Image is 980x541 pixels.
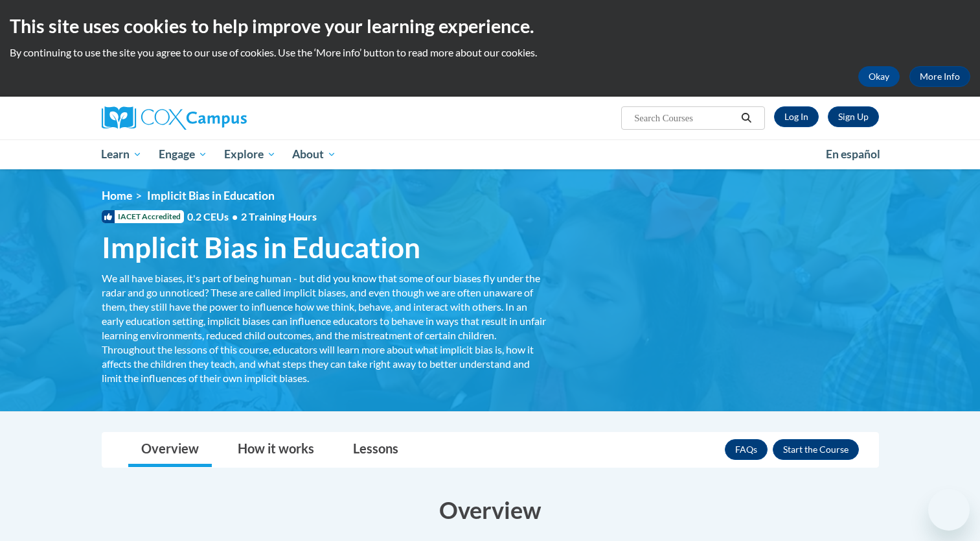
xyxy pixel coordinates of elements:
h3: Overview [102,494,879,526]
a: En español [817,141,889,168]
span: • [232,210,238,222]
a: Overview [128,433,212,467]
span: Implicit Bias in Education [147,189,275,202]
span: IACET Accredited [102,210,184,223]
a: Engage [150,139,216,169]
span: Engage [159,147,207,162]
iframe: Button to launch messaging window [928,489,970,531]
a: Log In [774,106,819,127]
span: About [292,147,336,162]
a: Cox Campus [102,106,348,130]
div: We all have biases, it's part of being human - but did you know that some of our biases fly under... [102,271,549,385]
a: More Info [909,66,970,87]
span: Implicit Bias in Education [102,230,420,265]
a: Learn [93,139,151,169]
input: Search Courses [633,110,736,126]
img: Cox Campus [102,106,247,130]
p: By continuing to use the site you agree to our use of cookies. Use the ‘More info’ button to read... [10,45,970,60]
button: Search [736,110,756,126]
span: 0.2 CEUs [187,210,317,224]
button: Okay [858,66,900,87]
a: FAQs [725,439,768,460]
span: Learn [101,147,142,162]
span: En español [826,147,880,161]
span: 2 Training Hours [241,210,317,222]
span: Explore [224,147,276,162]
button: Enroll [773,439,859,460]
h2: This site uses cookies to help improve your learning experience. [10,13,970,39]
div: Main menu [82,139,898,169]
a: Home [102,189,132,202]
a: Register [828,106,879,127]
a: Lessons [340,433,411,467]
a: How it works [225,433,327,467]
a: About [284,139,345,169]
a: Explore [216,139,284,169]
